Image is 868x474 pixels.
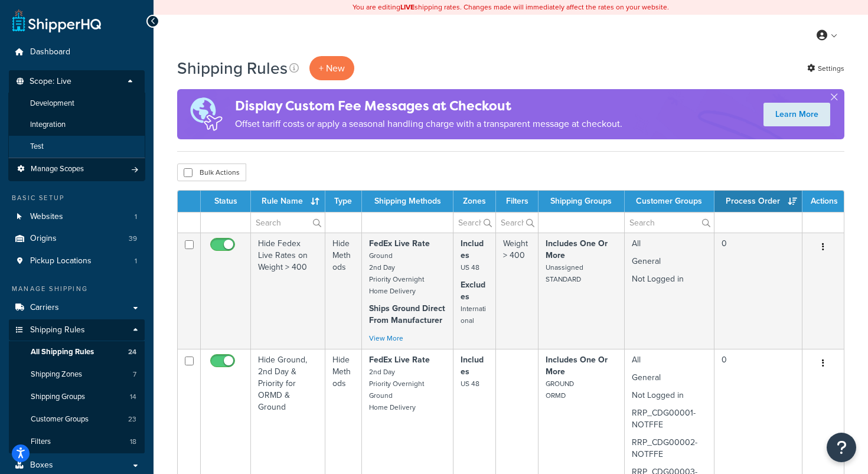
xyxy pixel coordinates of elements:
button: Open Resource Center [827,433,856,462]
span: Customer Groups [31,414,89,424]
th: Zones [453,191,496,212]
b: LIVE [400,2,415,12]
span: All Shipping Rules [31,347,94,357]
th: Customer Groups [625,191,714,212]
span: Shipping Zones [31,370,82,380]
li: All Shipping Rules [9,341,145,363]
strong: Excludes [461,279,485,303]
span: Boxes [30,460,53,470]
strong: Ships Ground Direct From Manufacturer [369,302,445,326]
span: Origins [30,234,57,244]
a: Pickup Locations 1 [9,250,145,272]
span: Shipping Groups [31,392,85,402]
h1: Shipping Rules [177,57,288,80]
small: US 48 [461,378,479,389]
div: Basic Setup [9,193,145,203]
th: Process Order : activate to sort column descending [714,191,802,212]
a: Shipping Groups 14 [9,386,145,408]
span: 1 [135,212,137,222]
p: RRP_CDG00002-NOTFFE [632,437,707,460]
a: View More [369,333,403,344]
a: ShipperHQ Home [12,9,101,32]
strong: FedEx Live Rate [369,354,430,366]
strong: Includes One Or More [546,354,608,378]
span: Filters [31,437,51,447]
small: Unassigned STANDARD [546,262,583,285]
li: Development [8,93,145,115]
th: Status [201,191,251,212]
td: Weight > 400 [496,233,539,349]
input: Search [453,213,495,233]
th: Type [325,191,362,212]
th: Shipping Groups [539,191,625,212]
a: Origins 39 [9,228,145,250]
small: 2nd Day Priority Overnight Ground Home Delivery [369,367,424,413]
li: Shipping Groups [9,386,145,408]
li: Shipping Rules [9,319,145,454]
a: Manage Scopes [15,164,139,174]
strong: Includes One Or More [546,237,608,261]
input: Search [625,213,714,233]
p: Not Logged in [632,273,707,285]
small: International [461,303,486,326]
span: Pickup Locations [30,256,92,266]
li: Customer Groups [9,408,145,430]
span: Carriers [30,303,59,313]
span: 14 [130,392,136,402]
span: 24 [128,347,136,357]
p: + New [309,56,354,80]
input: Search [496,213,538,233]
span: 23 [128,414,136,424]
li: Test [8,136,145,158]
span: 39 [129,234,137,244]
strong: Includes [461,354,484,378]
li: Websites [9,206,145,228]
p: General [632,256,707,267]
p: Not Logged in [632,390,707,401]
span: 7 [133,370,136,380]
input: Search [251,213,325,233]
span: Manage Scopes [31,164,84,174]
span: Scope: Live [30,77,71,87]
li: Filters [9,431,145,453]
span: Websites [30,212,63,222]
td: Hide Methods [325,233,362,349]
strong: Includes [461,237,484,261]
th: Shipping Methods [362,191,453,212]
a: Shipping Rules [9,319,145,341]
p: Offset tariff costs or apply a seasonal handling charge with a transparent message at checkout. [235,116,622,132]
small: GROUND ORMD [546,378,574,401]
a: Websites 1 [9,206,145,228]
li: Shipping Zones [9,364,145,385]
span: Integration [30,120,66,130]
th: Filters [496,191,539,212]
td: Hide Fedex Live Rates on Weight > 400 [251,233,325,349]
th: Rule Name : activate to sort column ascending [251,191,325,212]
span: Development [30,99,74,109]
th: Actions [802,191,844,212]
span: Dashboard [30,47,70,57]
span: Shipping Rules [30,325,85,335]
a: Shipping Zones 7 [9,364,145,385]
p: General [632,372,707,384]
a: Learn More [763,103,830,126]
small: US 48 [461,262,479,273]
li: Origins [9,228,145,250]
small: Ground 2nd Day Priority Overnight Home Delivery [369,250,424,296]
h4: Display Custom Fee Messages at Checkout [235,96,622,116]
a: Customer Groups 23 [9,408,145,430]
button: Bulk Actions [177,164,246,181]
a: Settings [807,60,844,77]
a: Carriers [9,297,145,319]
span: 1 [135,256,137,266]
span: Test [30,142,44,152]
td: 0 [714,233,802,349]
div: Manage Shipping [9,284,145,294]
li: Pickup Locations [9,250,145,272]
a: Dashboard [9,41,145,63]
a: Filters 18 [9,431,145,453]
a: All Shipping Rules 24 [9,341,145,363]
strong: FedEx Live Rate [369,237,430,250]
